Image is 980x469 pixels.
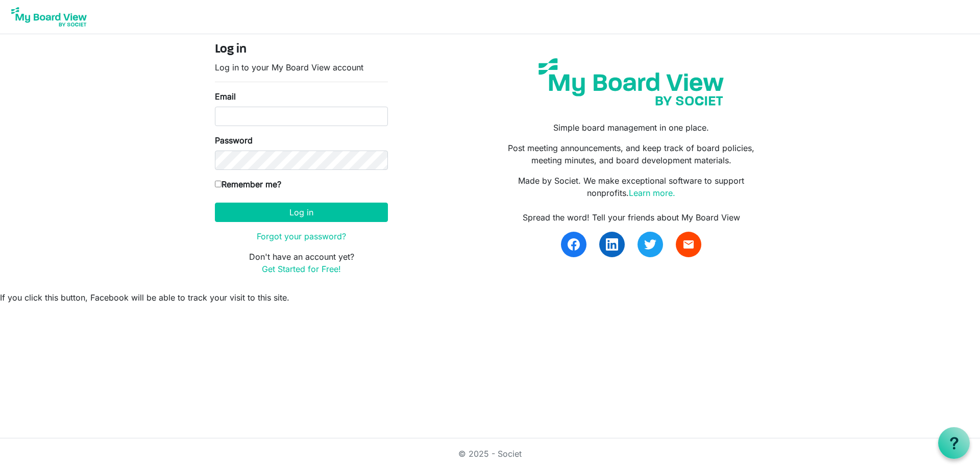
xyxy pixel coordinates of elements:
[8,4,90,30] img: My Board View Logo
[498,121,765,134] p: Simple board management in one place.
[257,231,346,241] a: Forgot your password?
[215,181,222,187] input: Remember me?
[498,142,765,166] p: Post meeting announcements, and keep track of board policies, meeting minutes, and board developm...
[215,61,388,73] p: Log in to your My Board View account
[215,178,281,190] label: Remember me?
[498,175,765,199] p: Made by Societ. We make exceptional software to support nonprofits.
[568,238,580,251] img: facebook.svg
[215,134,253,146] label: Password
[531,51,731,113] img: my-board-view-societ.svg
[644,238,656,251] img: twitter.svg
[215,42,388,57] h4: Log in
[606,238,618,251] img: linkedin.svg
[682,238,695,251] span: email
[262,264,341,274] a: Get Started for Free!
[498,211,765,224] div: Spread the word! Tell your friends about My Board View
[629,188,675,198] a: Learn more.
[676,232,701,257] a: email
[215,203,388,222] button: Log in
[215,90,236,103] label: Email
[458,449,522,459] a: © 2025 - Societ
[215,251,388,275] p: Don't have an account yet?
